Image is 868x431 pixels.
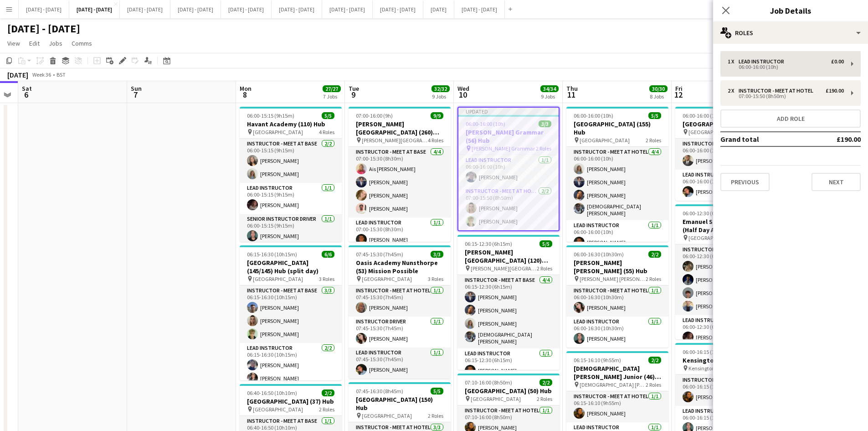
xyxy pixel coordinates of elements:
h3: Job Details [713,5,868,16]
button: [DATE] - [DATE] [19,0,69,18]
button: [DATE] - [DATE] [221,0,272,18]
span: 07:00-16:00 (9h) [356,112,393,119]
div: 06:00-16:00 (10h) [728,65,844,69]
app-card-role: Instructor - Meet at Hotel1/106:15-16:10 (9h55m)[PERSON_NAME] [566,391,668,422]
span: [GEOGRAPHIC_DATA] [580,137,630,144]
app-job-card: 06:15-16:30 (10h15m)6/6[GEOGRAPHIC_DATA] (145/145) Hub (split day) [GEOGRAPHIC_DATA]3 RolesInstru... [240,245,342,380]
span: 10 [456,89,469,100]
span: 2 Roles [319,406,334,413]
span: Mon [240,84,252,93]
span: 06:40-16:50 (10h10m) [247,389,297,396]
span: [PERSON_NAME] Grammar [472,145,535,152]
app-job-card: 07:45-15:30 (7h45m)3/3Oasis Academy Nunsthorpe (53) Mission Possible [GEOGRAPHIC_DATA]3 RolesInst... [349,245,451,379]
span: 2/2 [539,379,552,386]
h3: [PERSON_NAME][GEOGRAPHIC_DATA] (120) Time Attack (H/D AM) [457,248,560,265]
h3: [PERSON_NAME][GEOGRAPHIC_DATA] (260) Hub [349,120,451,136]
span: 06:00-16:00 (10h) [466,120,505,127]
span: 06:00-16:00 (10h) [574,112,613,119]
button: [DATE] - [DATE] [69,0,120,18]
div: 1 x [728,58,739,65]
app-card-role: Lead Instructor1/106:15-12:30 (6h15m)[PERSON_NAME] [457,348,560,379]
div: BST [56,71,66,78]
a: Jobs [45,37,66,49]
span: [GEOGRAPHIC_DATA] [362,412,412,419]
app-card-role: Lead Instructor1/106:00-15:15 (9h15m)[PERSON_NAME] [240,183,342,214]
span: [DEMOGRAPHIC_DATA] [PERSON_NAME] [580,381,646,388]
button: Add role [720,109,861,128]
span: 8 [238,89,252,100]
span: 7 [129,89,142,100]
app-card-role: Lead Instructor1/106:00-16:00 (10h)[PERSON_NAME] [566,220,668,251]
span: Edit [29,39,40,47]
span: 30/30 [649,85,668,92]
app-card-role: Senior Instructor Driver1/106:00-15:15 (9h15m)[PERSON_NAME] [240,214,342,245]
span: View [7,39,20,47]
h3: [GEOGRAPHIC_DATA] (50) Hub [457,387,560,395]
span: Kensington Prep [688,365,726,372]
app-card-role: Instructor - Meet at Hotel2/207:00-15:50 (8h50m)[PERSON_NAME][PERSON_NAME] [458,186,559,230]
span: [GEOGRAPHIC_DATA] [253,275,303,282]
span: 34/34 [540,85,559,92]
button: [DATE] [423,0,454,18]
h3: [PERSON_NAME] [PERSON_NAME] (55) Hub [566,259,668,275]
span: 2 Roles [536,145,551,152]
app-card-role: Lead Instructor1/107:45-15:30 (7h45m)[PERSON_NAME] [349,348,451,379]
div: £190.00 [826,88,844,94]
div: 9 Jobs [432,93,449,100]
app-job-card: Updated06:00-16:00 (10h)3/3[PERSON_NAME] Grammar (56) Hub [PERSON_NAME] Grammar2 RolesLead Instru... [457,107,560,231]
span: [PERSON_NAME][GEOGRAPHIC_DATA] [362,137,428,144]
app-card-role: Instructor - Meet at Base1/106:00-16:15 (10h15m)[PERSON_NAME] [675,375,777,406]
app-card-role: Lead Instructor1/106:00-12:30 (6h30m)[PERSON_NAME] [675,315,777,346]
span: [PERSON_NAME] [PERSON_NAME] [580,275,646,282]
span: [GEOGRAPHIC_DATA] [253,129,303,135]
app-job-card: 06:00-16:30 (10h30m)2/2[PERSON_NAME] [PERSON_NAME] (55) Hub [PERSON_NAME] [PERSON_NAME]2 RolesIns... [566,245,668,348]
app-card-role: Instructor - Meet at Hotel4/406:00-16:00 (10h)[PERSON_NAME][PERSON_NAME][PERSON_NAME][DEMOGRAPHIC... [566,147,668,220]
div: 2 x [728,88,739,94]
app-card-role: Instructor - Meet at Base3/306:15-16:30 (10h15m)[PERSON_NAME][PERSON_NAME][PERSON_NAME] [240,286,342,343]
h3: [GEOGRAPHIC_DATA] (150) Hub [349,395,451,412]
h3: [DEMOGRAPHIC_DATA] [PERSON_NAME] Junior (46) Mission Possible [566,364,668,381]
span: 06:00-15:15 (9h15m) [247,112,294,119]
div: 06:15-12:30 (6h15m)5/5[PERSON_NAME][GEOGRAPHIC_DATA] (120) Time Attack (H/D AM) [PERSON_NAME][GEO... [457,235,560,370]
span: Sat [22,84,32,93]
span: 4 Roles [428,137,443,144]
h1: [DATE] - [DATE] [7,22,80,36]
app-job-card: 06:00-16:00 (10h)5/5[GEOGRAPHIC_DATA] (155) Hub [GEOGRAPHIC_DATA]2 RolesInstructor - Meet at Hote... [566,107,668,242]
span: 2 Roles [537,395,552,402]
div: Instructor - Meet at Hotel [739,88,817,94]
span: [GEOGRAPHIC_DATA] [253,406,303,413]
span: 5/5 [322,112,334,119]
div: 9 Jobs [541,93,558,100]
a: Edit [26,37,43,49]
app-job-card: 06:00-12:30 (6h30m)5/5Emanuel School (148) Hub (Half Day AM) [GEOGRAPHIC_DATA]2 RolesInstructor -... [675,204,777,339]
div: £0.00 [831,58,844,65]
span: Tue [349,84,359,93]
span: 07:45-15:30 (7h45m) [356,251,403,258]
app-card-role: Lead Instructor2/206:15-16:30 (10h15m)[PERSON_NAME][PERSON_NAME] [240,343,342,387]
span: 2 Roles [646,137,661,144]
h3: [GEOGRAPHIC_DATA] (63) Hub [675,120,777,128]
span: 6/6 [322,251,334,258]
span: 2 Roles [646,381,661,388]
app-card-role: Lead Instructor1/106:00-16:00 (10h)[PERSON_NAME] [675,170,777,201]
h3: [GEOGRAPHIC_DATA] (145/145) Hub (split day) [240,259,342,275]
h3: [PERSON_NAME] Grammar (56) Hub [458,128,559,145]
span: 06:15-16:30 (10h15m) [247,251,297,258]
span: 6 [21,89,32,100]
span: 06:00-16:30 (10h30m) [574,251,624,258]
div: 06:00-16:00 (10h)2/2[GEOGRAPHIC_DATA] (63) Hub [GEOGRAPHIC_DATA]2 RolesInstructor - Meet at Base1... [675,107,777,201]
app-job-card: 07:00-16:00 (9h)9/9[PERSON_NAME][GEOGRAPHIC_DATA] (260) Hub [PERSON_NAME][GEOGRAPHIC_DATA]4 Roles... [349,107,451,242]
div: 07:00-15:50 (8h50m) [728,94,844,99]
button: [DATE] - [DATE] [373,0,423,18]
app-card-role: Instructor - Meet at Base2/206:00-15:15 (9h15m)[PERSON_NAME][PERSON_NAME] [240,139,342,183]
div: Lead Instructor [739,58,788,65]
span: [GEOGRAPHIC_DATA] [471,395,521,402]
span: 12 [674,89,683,100]
app-card-role: Lead Instructor1/106:00-16:30 (10h30m)[PERSON_NAME] [566,317,668,348]
span: 07:45-16:30 (8h45m) [356,388,403,395]
a: View [4,37,24,49]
